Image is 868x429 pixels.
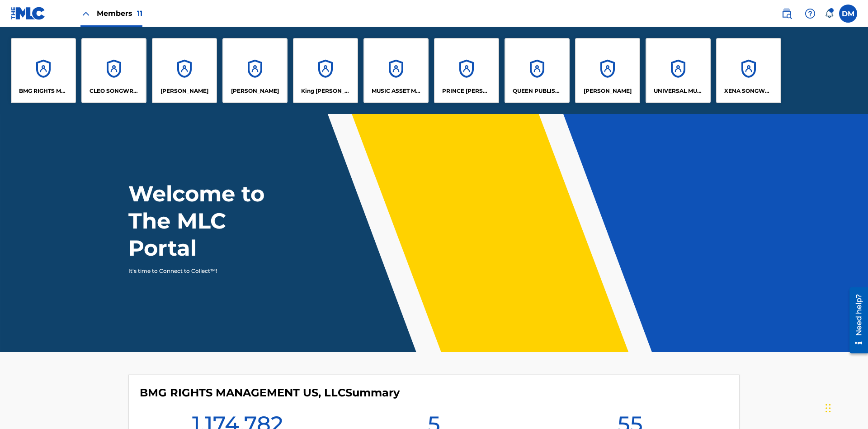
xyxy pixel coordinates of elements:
span: 11 [137,9,142,18]
div: Drag [826,395,831,422]
p: EYAMA MCSINGER [231,87,279,95]
h4: BMG RIGHTS MANAGEMENT US, LLC [140,386,400,400]
p: UNIVERSAL MUSIC PUB GROUP [654,87,703,95]
h1: Welcome to The MLC Portal [128,180,297,262]
p: CLEO SONGWRITER [90,87,139,95]
p: BMG RIGHTS MANAGEMENT US, LLC [19,87,68,95]
a: Accounts[PERSON_NAME] [222,38,288,103]
p: It's time to Connect to Collect™! [128,267,285,275]
a: AccountsCLEO SONGWRITER [81,38,146,103]
a: Accounts[PERSON_NAME] [575,38,640,103]
span: Members [97,8,142,19]
a: AccountsPRINCE [PERSON_NAME] [434,38,499,103]
div: Help [801,5,819,23]
p: QUEEN PUBLISHA [513,87,562,95]
a: AccountsXENA SONGWRITER [716,38,781,103]
a: AccountsUNIVERSAL MUSIC PUB GROUP [646,38,711,103]
div: User Menu [839,5,857,23]
a: AccountsBMG RIGHTS MANAGEMENT US, LLC [11,38,76,103]
img: MLC Logo [11,7,46,20]
p: RONALD MCTESTERSON [584,87,632,95]
img: search [781,8,792,19]
p: MUSIC ASSET MANAGEMENT (MAM) [372,87,421,95]
p: King McTesterson [301,87,350,95]
a: Accounts[PERSON_NAME] [152,38,217,103]
img: Close [80,8,91,19]
a: Public Search [778,5,796,23]
iframe: Resource Center [843,284,868,358]
a: AccountsKing [PERSON_NAME] [293,38,358,103]
div: Notifications [825,9,834,18]
p: XENA SONGWRITER [724,87,774,95]
p: ELVIS COSTELLO [160,87,208,95]
a: AccountsMUSIC ASSET MANAGEMENT (MAM) [363,38,429,103]
iframe: Chat Widget [823,386,868,429]
img: help [805,8,816,19]
p: PRINCE MCTESTERSON [442,87,491,95]
a: AccountsQUEEN PUBLISHA [505,38,570,103]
